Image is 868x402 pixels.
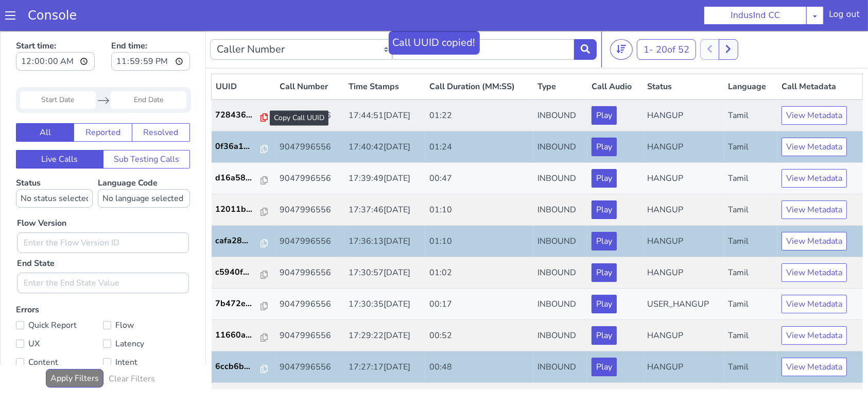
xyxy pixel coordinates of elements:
[275,226,344,258] td: 9047996556
[111,60,186,78] input: End Date
[724,195,778,226] td: Tamil
[216,266,272,279] a: 7b472e...
[533,258,587,289] td: INBOUND
[637,8,696,29] button: 1- 20of 52
[533,321,587,352] td: INBOUND
[344,163,425,195] td: 17:37:46[DATE]
[20,60,96,78] input: Start Date
[111,21,190,40] input: End time:
[216,235,272,247] a: c5940f...
[74,92,132,111] button: Reported
[644,132,724,163] td: HANGUP
[344,43,425,69] th: Time Stamps
[644,289,724,321] td: HANGUP
[103,306,190,320] label: Latency
[533,226,587,258] td: INBOUND
[533,43,587,69] th: Type
[216,172,262,185] p: 12011b...
[782,75,847,94] button: View Metadata
[724,100,778,132] td: Tamil
[425,195,533,226] td: 01:10
[724,289,778,321] td: Tamil
[644,321,724,352] td: HANGUP
[344,195,425,226] td: 17:36:13[DATE]
[592,327,617,345] button: Play
[216,172,272,185] a: 12011b...
[644,43,724,69] th: Status
[782,264,847,282] button: View Metadata
[724,69,778,100] td: Tamil
[425,289,533,321] td: 00:52
[724,163,778,195] td: Tamil
[344,321,425,352] td: 17:27:17[DATE]
[425,69,533,100] td: 01:22
[216,329,272,342] a: 6ccb6b...
[16,306,103,320] label: UX
[782,327,847,345] button: View Metadata
[275,352,344,383] td: 9047996556
[216,204,272,216] a: cafa28...
[275,69,344,100] td: 9047996556
[656,12,689,25] span: 20 of 52
[275,43,344,69] th: Call Number
[16,158,93,177] select: Status
[275,258,344,289] td: 9047996556
[17,202,189,222] input: Enter the Flow Version ID
[533,195,587,226] td: INBOUND
[533,289,587,321] td: INBOUND
[17,226,55,239] label: End State
[533,352,587,383] td: INBOUND
[425,132,533,163] td: 00:47
[344,100,425,132] td: 17:40:42[DATE]
[344,289,425,321] td: 17:29:22[DATE]
[644,258,724,289] td: USER_HANGUP
[724,352,778,383] td: Tamil
[425,163,533,195] td: 01:10
[103,287,190,301] label: Flow
[592,138,617,157] button: Play
[109,343,155,353] h6: Clear Filters
[16,119,103,138] button: Live Calls
[216,266,262,279] p: 7b472e...
[98,146,190,177] label: Language Code
[344,69,425,100] td: 17:44:51[DATE]
[533,69,587,100] td: INBOUND
[425,43,533,69] th: Call Duration (MM:SS)
[425,321,533,352] td: 00:48
[275,132,344,163] td: 9047996556
[275,100,344,132] td: 9047996556
[344,352,425,383] td: 17:26:13[DATE]
[17,242,189,262] input: Enter the End State Value
[275,289,344,321] td: 9047996556
[216,78,272,90] a: 728436...
[216,109,272,122] a: 0f36a1...
[782,232,847,251] button: View Metadata
[17,186,66,198] label: Flow Version
[533,163,587,195] td: INBOUND
[216,298,262,310] p: 11660a...
[216,204,262,216] p: cafa28...
[644,352,724,383] td: HANGUP
[724,258,778,289] td: Tamil
[644,195,724,226] td: HANGUP
[216,235,262,247] p: c5940f...
[216,298,272,310] a: 11660a...
[592,295,617,314] button: Play
[592,201,617,220] button: Play
[275,321,344,352] td: 9047996556
[425,100,533,132] td: 01:24
[275,195,344,226] td: 9047996556
[425,226,533,258] td: 01:02
[103,324,190,339] label: Intent
[216,329,262,342] p: 6ccb6b...
[829,8,860,25] div: Log out
[275,163,344,195] td: 9047996556
[15,8,89,23] a: Console
[592,264,617,282] button: Play
[782,107,847,125] button: View Metadata
[533,100,587,132] td: INBOUND
[777,43,862,69] th: Call Metadata
[16,324,103,339] label: Content
[216,141,272,153] a: d16a58...
[344,258,425,289] td: 17:30:35[DATE]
